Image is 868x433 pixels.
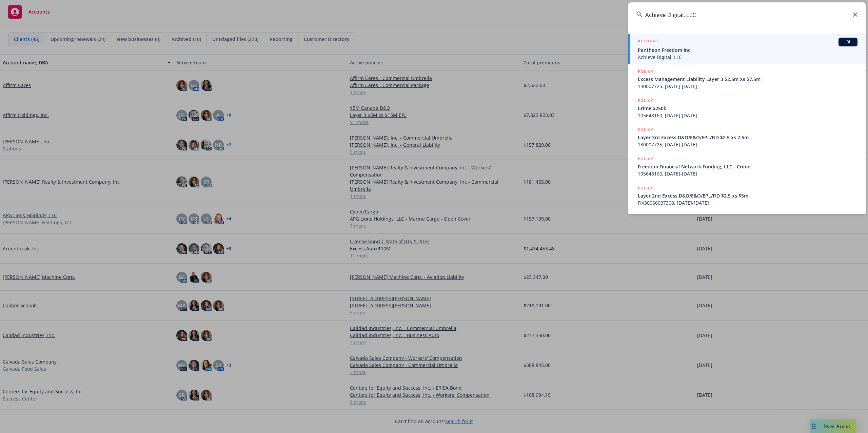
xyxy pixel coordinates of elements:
[638,141,857,148] span: 130007725, [DATE]-[DATE]
[638,105,857,112] span: Crime $250k
[638,38,658,46] h5: ACCOUNT
[628,2,866,27] input: Search...
[841,39,855,45] span: BI
[638,76,857,83] span: Excess Management Liability Layer 3 $2.5m Xs $7.5m
[638,163,857,170] span: Freedom Financial Network Funding, LLC - Crime
[628,123,866,152] a: POLICYLayer 3rd Excess D&O/E&O/EPL/FID $2.5 xs 7.5m130007725, [DATE]-[DATE]
[638,68,653,75] h5: POLICY
[638,97,653,104] h5: POLICY
[638,54,857,61] span: Achieve Digital, LLC
[638,199,857,206] span: FIX30066037300, [DATE]-[DATE]
[638,156,653,162] h5: POLICY
[628,64,866,94] a: POLICYExcess Management Liability Layer 3 $2.5m Xs $7.5m130007725, [DATE]-[DATE]
[638,112,857,119] span: 105648160, [DATE]-[DATE]
[638,83,857,90] span: 130007725, [DATE]-[DATE]
[638,170,857,177] span: 105648160, [DATE]-[DATE]
[638,46,857,54] span: Pantheon Freedom Inc.
[628,181,866,210] a: POLICYLayer 2nd Excess D&O/E&O/EPL/FID $2.5 xs $5mFIX30066037300, [DATE]-[DATE]
[628,152,866,181] a: POLICYFreedom Financial Network Funding, LLC - Crime105648160, [DATE]-[DATE]
[638,185,653,191] h5: POLICY
[638,134,857,141] span: Layer 3rd Excess D&O/E&O/EPL/FID $2.5 xs 7.5m
[628,94,866,123] a: POLICYCrime $250k105648160, [DATE]-[DATE]
[628,34,866,64] a: ACCOUNTBIPantheon Freedom Inc.Achieve Digital, LLC
[638,192,857,199] span: Layer 2nd Excess D&O/E&O/EPL/FID $2.5 xs $5m
[638,126,653,133] h5: POLICY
